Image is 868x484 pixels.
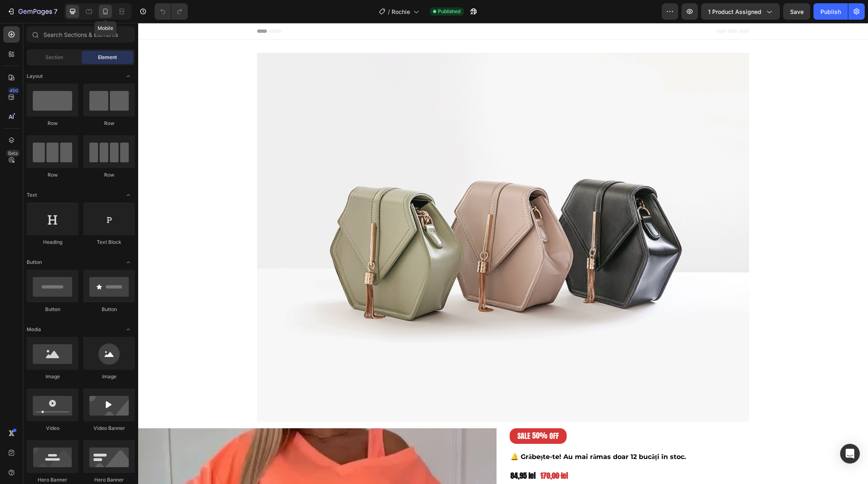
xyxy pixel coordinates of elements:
[27,26,135,43] input: Search Sections & Elements
[46,54,63,61] span: Section
[813,3,848,20] button: Publish
[392,7,410,16] span: Rochie
[138,23,868,484] iframe: Design area
[83,476,135,484] div: Hero Banner
[83,306,135,313] div: Button
[27,476,78,484] div: Hero Banner
[27,326,41,333] span: Media
[83,425,135,432] div: Video Banner
[410,407,422,419] div: OFF
[27,73,43,80] span: Layout
[8,87,20,94] div: 450
[83,171,135,179] div: Row
[378,407,393,419] div: SALE
[27,239,78,246] div: Heading
[401,447,431,458] div: 170,00 lei
[54,7,57,16] p: 7
[27,191,37,199] span: Text
[393,407,410,418] div: 50%
[3,3,61,20] button: 7
[388,7,390,16] span: /
[27,171,78,179] div: Row
[438,8,460,15] span: Published
[83,239,135,246] div: Text Block
[27,120,78,127] div: Row
[790,8,804,15] span: Save
[372,430,548,438] span: 🔔 Grăbește-te! Au mai rămas doar 12 bucăți în stoc.
[83,120,135,127] div: Row
[83,373,135,380] div: Image
[6,150,20,157] div: Beta
[122,323,135,336] span: Toggle open
[122,256,135,269] span: Toggle open
[155,3,188,20] div: Undo/Redo
[122,70,135,83] span: Toggle open
[27,259,42,266] span: Button
[98,54,117,61] span: Element
[371,447,398,458] div: 84,95 lei
[840,444,860,464] div: Open Intercom Messenger
[27,306,78,313] div: Button
[27,373,78,380] div: Image
[783,3,810,20] button: Save
[708,7,761,16] span: 1 product assigned
[701,3,780,20] button: 1 product assigned
[820,7,841,16] div: Publish
[122,189,135,202] span: Toggle open
[27,425,78,432] div: Video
